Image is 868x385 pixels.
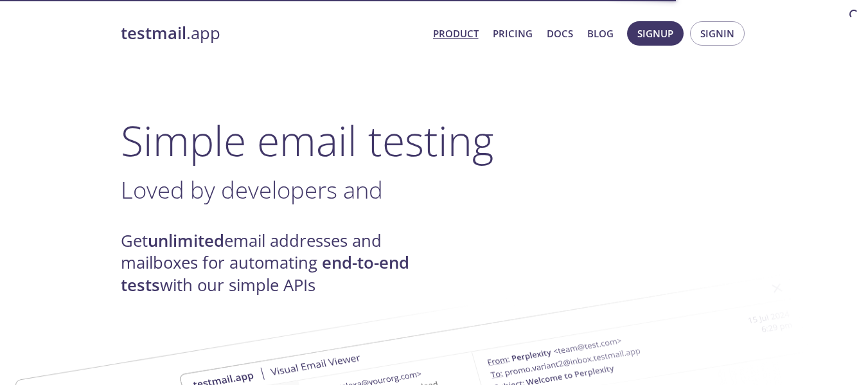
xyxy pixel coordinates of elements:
a: Blog [587,25,614,42]
strong: unlimited [148,229,224,252]
h4: Get email addresses and mailboxes for automating with our simple APIs [121,230,434,296]
span: Signup [637,25,673,42]
a: Product [433,25,479,42]
h1: Simple email testing [121,116,748,165]
span: Signin [700,25,734,42]
a: Pricing [493,25,533,42]
a: Docs [547,25,573,42]
span: Loved by developers and [121,174,383,206]
strong: testmail [121,22,186,44]
strong: end-to-end tests [121,251,409,296]
a: testmail.app [121,22,423,44]
button: Signup [627,21,684,46]
button: Signin [690,21,745,46]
